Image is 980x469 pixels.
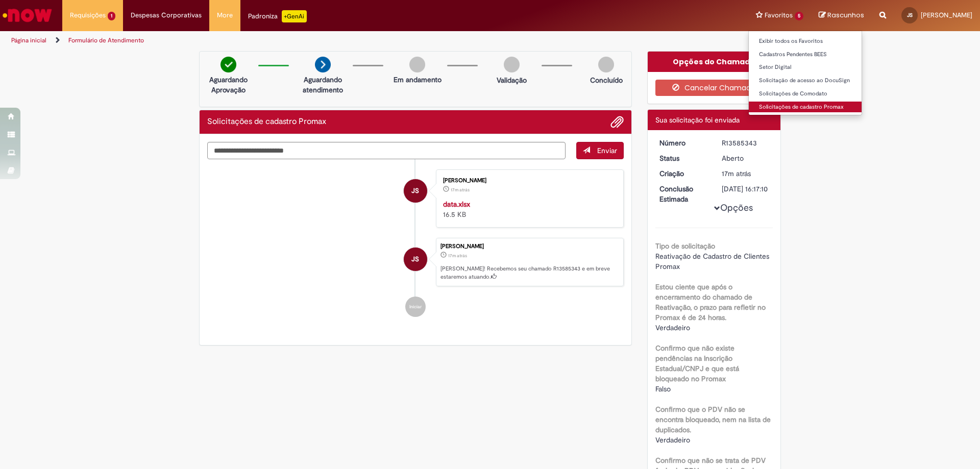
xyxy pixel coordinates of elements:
[68,36,144,44] a: Formulário de Atendimento
[220,57,236,72] img: check-circle-green.png
[597,146,617,155] span: Enviar
[722,168,769,179] div: 01/10/2025 11:17:01
[404,248,427,271] div: João da Silva
[451,187,470,193] span: 17m atrás
[765,10,793,20] span: Favoritos
[131,10,202,20] span: Despesas Corporativas
[409,57,425,72] img: img-circle-grey.png
[921,11,972,19] span: [PERSON_NAME]
[655,282,766,322] b: Estou ciente que após o encerramento do chamado de Reativação, o prazo para refletir no Promax é ...
[248,10,307,22] div: Padroniza
[504,57,520,72] img: img-circle-grey.png
[451,187,470,193] time: 01/10/2025 11:16:54
[722,169,751,178] span: 17m atrás
[722,138,769,148] div: R13585343
[440,243,618,250] div: [PERSON_NAME]
[70,10,106,20] span: Requisições
[652,184,715,204] dt: Conclusão Estimada
[207,159,624,328] ul: Histórico de tíquete
[819,11,864,20] a: Rascunhos
[394,75,442,85] p: Em andamento
[722,184,769,194] div: [DATE] 16:17:10
[440,265,618,281] p: [PERSON_NAME]! Recebemos seu chamado R13585343 e em breve estaremos atuando.
[443,200,470,209] a: data.xlsx
[590,75,623,85] p: Concluído
[749,49,862,60] a: Cadastros Pendentes BEES
[827,10,864,20] span: Rascunhos
[404,179,427,203] div: João da Silva
[497,75,527,85] p: Validação
[749,88,862,100] a: Solicitações de Comodato
[448,253,467,259] time: 01/10/2025 11:17:01
[655,405,771,434] b: Confirmo que o PDV não se encontra bloqueado, nem na lista de duplicados.
[907,12,913,18] span: JS
[443,199,613,219] div: 16.5 KB
[282,10,307,22] p: +GenAi
[443,178,613,184] div: [PERSON_NAME]
[207,117,326,127] h2: Solicitações de cadastro Promax Histórico de tíquete
[8,31,646,50] ul: Trilhas de página
[1,5,54,26] img: ServiceNow
[11,36,46,44] a: Página inicial
[217,10,233,20] span: More
[655,384,671,393] span: Falso
[749,62,862,73] a: Setor Digital
[207,142,566,159] textarea: Digite sua mensagem aqui...
[722,153,769,163] div: Aberto
[448,253,467,259] span: 17m atrás
[749,36,862,47] a: Exibir todos os Favoritos
[598,57,614,72] img: img-circle-grey.png
[652,153,715,163] dt: Status
[652,168,715,179] dt: Criação
[749,102,862,113] a: Solicitações de cadastro Promax
[108,12,115,20] span: 1
[655,80,773,96] button: Cancelar Chamado
[411,247,419,271] span: JS
[655,323,690,332] span: Verdadeiro
[749,75,862,86] a: Solicitação de acesso ao DocuSign
[655,241,715,251] b: Tipo de solicitação
[207,238,624,287] li: João da Silva
[655,115,740,125] span: Sua solicitação foi enviada
[315,57,331,72] img: arrow-next.png
[576,142,624,159] button: Enviar
[648,52,781,72] div: Opções do Chamado
[795,12,803,20] span: 5
[298,75,348,95] p: Aguardando atendimento
[652,138,715,148] dt: Número
[748,31,862,115] ul: Favoritos
[204,75,253,95] p: Aguardando Aprovação
[411,179,419,203] span: JS
[655,435,690,445] span: Verdadeiro
[655,252,771,271] span: Reativação de Cadastro de Clientes Promax
[610,115,624,129] button: Adicionar anexos
[655,343,739,383] b: Confirmo que não existe pendências na Inscrição Estadual/CNPJ e que está bloqueado no Promax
